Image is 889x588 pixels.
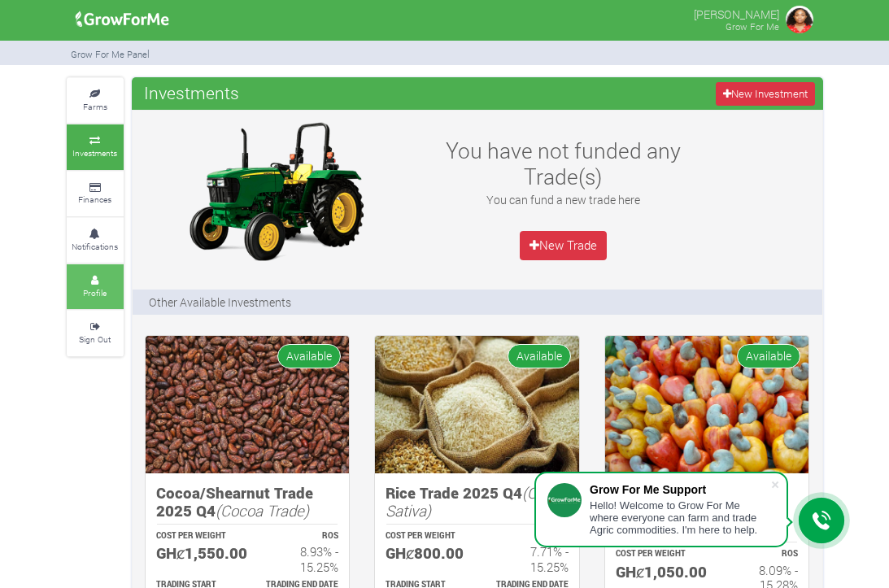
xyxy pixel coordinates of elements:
[386,482,565,521] i: (Oryza Sativa)
[216,500,309,520] i: (Cocoa Trade)
[277,344,341,368] span: Available
[67,264,124,309] a: Profile
[72,241,118,252] small: Notifications
[83,287,107,298] small: Profile
[491,530,568,542] p: ROS
[386,484,569,520] h5: Rice Trade 2025 Q4
[386,530,462,542] p: COST PER WEIGHT
[716,82,814,106] a: New Investment
[67,78,124,123] a: Farms
[694,3,779,23] p: [PERSON_NAME]
[140,76,243,109] span: Investments
[262,530,338,542] p: ROS
[156,484,339,520] h5: Cocoa/Shearnut Trade 2025 Q4
[79,333,111,345] small: Sign Out
[146,336,350,473] img: growforme image
[149,294,291,311] p: Other Available Investments
[726,20,779,33] small: Grow For Me
[78,194,111,205] small: Finances
[616,563,692,581] h5: GHȼ1,050.00
[83,101,107,112] small: Farms
[67,172,124,216] a: Finances
[721,548,798,560] p: ROS
[156,530,233,542] p: COST PER WEIGHT
[508,344,571,368] span: Available
[70,3,175,36] img: growforme image
[67,311,124,355] a: Sign Out
[783,3,816,36] img: growforme image
[590,483,770,496] div: Grow For Me Support
[590,499,770,536] div: Hello! Welcome to Grow For Me where everyone can farm and trade Agric commodities. I'm here to help.
[72,147,117,159] small: Investments
[174,118,377,264] img: growforme image
[434,191,692,208] p: You can fund a new trade here
[386,544,462,563] h5: GHȼ800.00
[375,336,579,473] img: growforme image
[262,544,338,573] h6: 8.93% - 15.25%
[737,344,800,368] span: Available
[520,231,608,260] a: New Trade
[616,548,692,560] p: COST PER WEIGHT
[67,218,124,263] a: Notifications
[605,336,809,473] img: growforme image
[434,137,692,189] h3: You have not funded any Trade(s)
[156,544,233,563] h5: GHȼ1,550.00
[67,124,124,169] a: Investments
[491,544,568,573] h6: 7.71% - 15.25%
[71,48,150,60] small: Grow For Me Panel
